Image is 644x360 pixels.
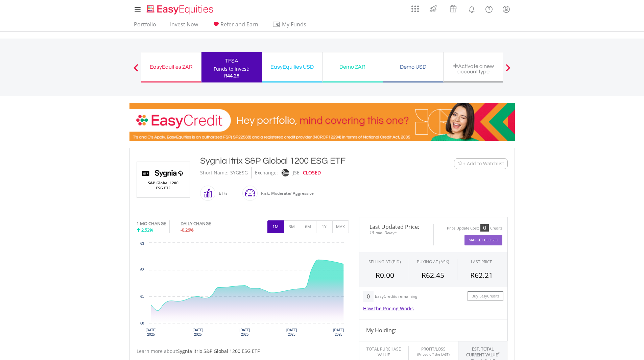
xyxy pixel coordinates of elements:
[458,161,463,166] img: Watchlist
[464,235,502,245] button: Market Closed
[192,328,203,336] text: [DATE] 2025
[140,268,144,272] text: 62
[293,167,300,178] div: JSE
[448,3,459,14] img: vouchers-v2.svg
[209,21,261,31] a: Refer and Earn
[145,62,197,72] div: EasyEquities ZAR
[463,346,502,358] div: Est. Total Current Value
[411,5,419,13] img: grid-menu-icon.svg
[471,259,492,265] div: LAST PRICE
[300,220,316,233] button: 6M
[137,220,166,227] div: 1 MO CHANGE
[224,72,239,79] span: R44.28
[145,328,156,336] text: [DATE] 2025
[332,220,349,233] button: MAX
[387,62,439,72] div: Demo USD
[239,328,250,336] text: [DATE] 2025
[303,167,321,178] div: CLOSED
[281,169,289,176] img: jse.png
[468,291,503,302] a: Buy EasyCredits
[463,160,504,167] span: + Add to Watchlist
[448,63,500,74] div: Activate a new account type
[414,352,453,357] div: (Priced off the LAST)
[145,4,216,15] img: EasyEquities_Logo.png
[200,155,412,167] div: Sygnia Itrix S&P Global 1200 ESG ETF
[255,167,278,178] div: Exchange:
[267,220,284,233] button: 1M
[131,21,159,31] a: Portfolio
[480,2,498,15] a: FAQ's and Support
[286,328,297,336] text: [DATE] 2025
[200,167,229,178] div: Short Name:
[498,2,515,17] a: My Profile
[181,220,234,227] div: DAILY CHANGE
[447,226,479,231] div: Price Update Cost:
[463,2,480,15] a: Notifications
[167,21,201,31] a: Invest Now
[137,240,349,341] div: Chart. Highcharts interactive chart.
[140,321,144,325] text: 60
[490,226,502,231] div: Credits
[363,305,414,312] a: How the Pricing Works
[284,220,300,233] button: 3M
[266,62,318,72] div: EasyEquities USD
[177,348,260,354] span: Sygnia Itrix S&P Global 1200 ESG ETF
[141,227,153,233] span: 2.52%
[258,185,314,201] div: Risk: Moderate/ Aggressive
[140,295,144,298] text: 61
[144,2,216,15] a: Home page
[364,346,403,358] div: Total Purchase Value
[140,242,144,245] text: 63
[129,103,515,141] img: EasyCredit Promotion Banner
[364,230,428,236] span: 15-min. Delay*
[206,56,258,66] div: TFSA
[363,291,374,302] div: 0
[137,348,349,355] div: Learn more about
[480,224,489,232] div: 0
[422,270,444,280] span: R62.45
[470,270,493,280] span: R62.21
[230,167,248,178] div: SYGESG
[316,220,333,233] button: 1Y
[454,158,508,169] button: Watchlist + Add to Watchlist
[376,270,394,280] span: R0.00
[327,62,379,72] div: Demo ZAR
[407,2,423,13] a: AppsGrid
[368,259,401,265] div: SELLING AT (BID)
[364,224,428,230] span: Last Updated Price:
[428,3,439,14] img: thrive-v2.svg
[214,66,249,72] div: Funds to invest:
[366,326,501,334] h4: My Holding:
[181,227,194,233] span: -0.26%
[137,240,349,341] svg: Interactive chart
[220,21,258,28] span: Refer and Earn
[272,20,316,29] span: My Funds
[375,294,418,300] div: EasyCredits remaining
[443,2,463,14] a: Vouchers
[215,185,228,201] div: ETFs
[417,259,449,265] span: BUYING AT (ASK)
[333,328,344,336] text: [DATE] 2025
[138,162,189,197] img: TFSA.SYGESG.png
[414,346,453,352] div: Profit/Loss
